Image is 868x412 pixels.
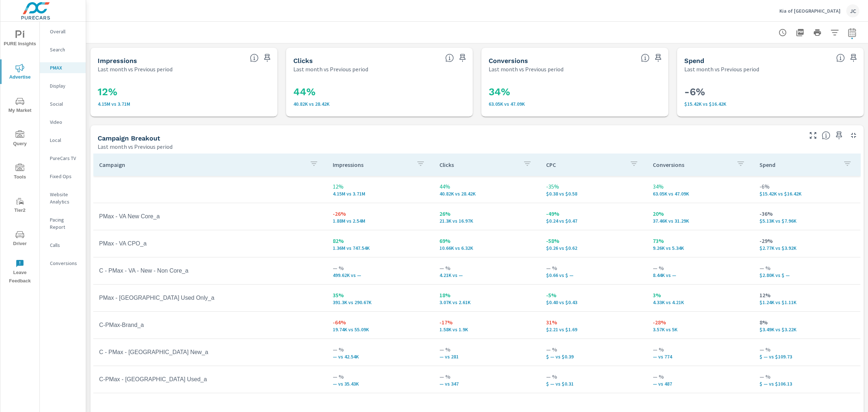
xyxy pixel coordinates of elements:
[40,98,86,109] div: Social
[439,209,535,218] p: 26%
[439,291,535,299] p: 18%
[759,264,855,272] p: — %
[546,327,641,332] p: $2.21 vs $1.69
[98,142,173,151] p: Last month vs Previous period
[333,327,428,332] p: 19,739 vs 55,085
[40,117,86,127] div: Video
[50,82,80,89] p: Display
[50,46,80,53] p: Search
[546,354,641,360] p: $ — vs $0.39
[653,318,748,327] p: -28%
[759,291,855,299] p: 12%
[653,161,731,168] p: Conversions
[759,182,855,191] p: -6%
[40,258,86,269] div: Conversions
[546,345,641,354] p: — %
[807,130,819,141] button: Make Fullscreen
[439,236,535,245] p: 69%
[759,345,855,354] p: — %
[333,218,428,224] p: 1,882,305 vs 2,542,424
[40,135,86,146] div: Local
[684,101,857,107] p: $15,425 vs $16,422
[439,354,535,360] p: — vs 281
[653,272,748,278] p: 8,437 vs —
[0,22,39,288] div: nav menu
[40,240,86,251] div: Calls
[684,57,704,64] h5: Spend
[652,52,664,64] span: Save this to your personalized report
[293,101,466,107] p: 40,822 vs 28,424
[759,299,855,305] p: $1,239.37 vs $1,109.13
[439,191,535,197] p: 40,822 vs 28,424
[759,372,855,381] p: — %
[333,245,428,251] p: 1,358,559 vs 747,539
[439,318,535,327] p: -17%
[489,57,528,64] h5: Conversions
[759,218,855,224] p: $5,131.18 vs $7,957.87
[93,316,327,334] td: C-PMax-Brand_a
[333,161,410,168] p: Impressions
[50,216,80,231] p: Pacing Report
[3,164,37,181] span: Tools
[653,381,748,387] p: — vs 487
[93,235,327,253] td: PMax - VA CPO_a
[261,52,273,64] span: Save this to your personalized report
[759,245,855,251] p: $2,765.36 vs $3,920.56
[779,8,841,14] p: Kia of [GEOGRAPHIC_DATA]
[439,272,535,278] p: 4,213 vs —
[846,4,859,17] div: JC
[489,86,661,98] h3: 34%
[653,245,748,251] p: 9,255 vs 5,342
[833,130,845,141] span: Save this to your personalized report
[489,65,563,73] p: Last month vs Previous period
[439,161,517,168] p: Clicks
[3,130,37,148] span: Query
[50,118,80,126] p: Video
[759,191,855,197] p: $15,424.80 vs $16,421.98
[293,57,313,64] h5: Clicks
[93,207,327,226] td: PMax - VA New Core_a
[3,259,37,285] span: Leave Feedback
[845,25,859,40] button: Select Date Range
[546,191,641,197] p: $0.38 vs $0.58
[333,182,428,191] p: 12%
[93,262,327,280] td: C - PMax - VA - New - Non Core_a
[333,345,428,354] p: — %
[546,161,624,168] p: CPC
[546,264,641,272] p: — %
[40,80,86,91] div: Display
[50,28,80,35] p: Overall
[653,264,748,272] p: — %
[848,130,859,141] button: Minimize Widget
[333,381,428,387] p: — vs 35,428
[333,209,428,218] p: -26%
[546,318,641,327] p: 31%
[759,272,855,278] p: $2,798.08 vs $ —
[759,318,855,327] p: 8%
[3,230,37,248] span: Driver
[333,372,428,381] p: — %
[546,299,641,305] p: $0.40 vs $0.43
[50,191,80,205] p: Website Analytics
[439,218,535,224] p: 21,302 vs 16,965
[333,318,428,327] p: -64%
[98,65,173,73] p: Last month vs Previous period
[546,291,641,299] p: -5%
[653,354,748,360] p: — vs 774
[40,153,86,164] div: PureCars TV
[759,327,855,332] p: $3,490.80 vs $3,218.57
[3,30,37,48] span: PURE Insights
[40,44,86,55] div: Search
[3,197,37,215] span: Tier2
[759,236,855,245] p: -29%
[50,173,80,180] p: Fixed Ops
[546,245,641,251] p: $0.26 vs $0.62
[653,291,748,299] p: 3%
[439,327,535,332] p: 1,579 vs 1,903
[93,343,327,361] td: C - PMax - [GEOGRAPHIC_DATA] New_a
[293,86,466,98] h3: 44%
[333,272,428,278] p: 499,618 vs —
[333,191,428,197] p: 4,151,524 vs 3,713,691
[93,289,327,307] td: PMax - [GEOGRAPHIC_DATA] Used Only_a
[50,155,80,162] p: PureCars TV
